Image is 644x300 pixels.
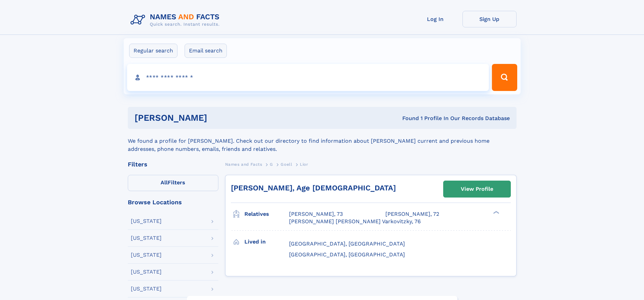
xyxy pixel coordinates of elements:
[462,11,517,27] a: Sign Up
[289,251,405,258] span: [GEOGRAPHIC_DATA], [GEOGRAPHIC_DATA]
[128,11,225,29] img: Logo Names and Facts
[128,199,218,205] div: Browse Locations
[461,181,493,197] div: View Profile
[492,64,517,91] button: Search Button
[444,181,510,197] a: View Profile
[131,218,162,224] div: [US_STATE]
[135,114,305,122] h1: [PERSON_NAME]
[289,240,405,247] span: [GEOGRAPHIC_DATA], [GEOGRAPHIC_DATA]
[408,11,462,27] a: Log In
[385,210,439,218] a: [PERSON_NAME], 72
[231,184,396,192] a: [PERSON_NAME], Age [DEMOGRAPHIC_DATA]
[131,235,162,241] div: [US_STATE]
[131,286,162,292] div: [US_STATE]
[305,115,510,122] div: Found 1 Profile In Our Records Database
[244,236,289,248] h3: Lived in
[185,44,227,58] label: Email search
[225,160,262,168] a: Names and Facts
[128,175,218,191] label: Filters
[270,162,273,167] span: G
[128,129,517,153] div: We found a profile for [PERSON_NAME]. Check out our directory to find information about [PERSON_N...
[244,208,289,220] h3: Relatives
[131,269,162,275] div: [US_STATE]
[127,64,489,91] input: search input
[300,162,308,167] span: Lior
[129,44,177,58] label: Regular search
[281,162,292,167] span: Goell
[270,160,273,168] a: G
[131,252,162,258] div: [US_STATE]
[128,161,218,167] div: Filters
[161,179,168,186] span: All
[289,218,421,225] a: [PERSON_NAME] [PERSON_NAME] Varkovitzky, 76
[289,210,343,218] a: [PERSON_NAME], 73
[492,210,500,215] div: ❯
[281,160,292,168] a: Goell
